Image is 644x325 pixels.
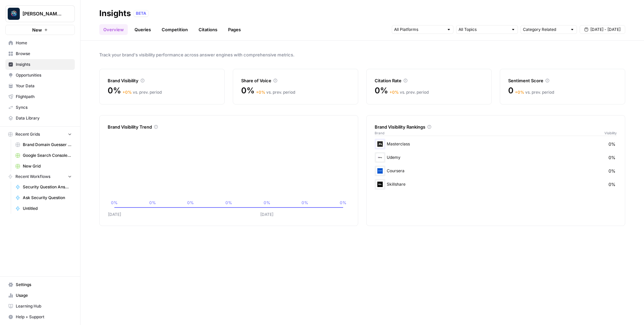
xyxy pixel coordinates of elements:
[108,77,216,84] div: Brand Visibility
[12,203,75,214] a: Untitled
[122,90,132,95] span: + 0 %
[241,77,350,84] div: Share of Voice
[302,200,308,205] tspan: 0%
[23,184,72,190] span: Security Question Answer
[604,130,617,136] span: Visibility
[225,200,232,205] tspan: 0%
[133,10,149,17] div: BETA
[608,181,615,188] span: 0%
[12,161,75,172] a: New Grid
[376,167,384,175] img: 1rmbdh83liigswmnvqyaq31zy2bw
[5,102,75,113] a: Syncs
[375,85,388,96] span: 0%
[16,292,72,298] span: Usage
[195,24,221,35] a: Citations
[256,89,295,95] div: vs. prev. period
[108,85,121,96] span: 0%
[108,212,121,217] tspan: [DATE]
[5,59,75,70] a: Insights
[241,85,255,96] span: 0%
[16,72,72,78] span: Opportunities
[23,205,72,212] span: Untitled
[99,8,131,19] div: Insights
[12,150,75,161] a: Google Search Console - [DOMAIN_NAME]
[99,24,128,35] a: Overview
[22,10,63,17] span: [PERSON_NAME] Personal
[376,140,384,148] img: m45g04c7stpv9a7fm5gbetvc5vml
[5,290,75,301] a: Usage
[389,90,399,95] span: + 0 %
[16,40,72,46] span: Home
[16,94,72,100] span: Flightpath
[12,139,75,150] a: Brand Domain Guesser QA
[16,115,72,121] span: Data Library
[187,200,194,205] tspan: 0%
[508,85,514,96] span: 0
[158,24,192,35] a: Competition
[340,200,346,205] tspan: 0%
[23,195,72,201] span: Ask Security Question
[375,77,483,84] div: Citation Rate
[16,51,72,57] span: Browse
[5,25,75,35] button: New
[580,25,625,34] button: [DATE] - [DATE]
[264,200,270,205] tspan: 0%
[608,154,615,161] span: 0%
[16,104,72,110] span: Syncs
[5,5,75,22] button: Workspace: Berna's Personal
[5,312,75,322] button: Help + Support
[5,113,75,124] a: Data Library
[389,89,429,95] div: vs. prev. period
[16,303,72,309] span: Learning Hub
[515,89,554,95] div: vs. prev. period
[375,130,384,136] span: Brand
[130,24,155,35] a: Queries
[256,90,265,95] span: + 0 %
[8,8,20,20] img: Berna's Personal Logo
[32,27,42,33] span: New
[12,182,75,192] a: Security Question Answer
[5,91,75,102] a: Flightpath
[16,282,72,288] span: Settings
[375,152,617,163] div: Udemy
[16,61,72,67] span: Insights
[16,314,72,320] span: Help + Support
[508,77,617,84] div: Sentiment Score
[5,172,75,182] button: Recent Workflows
[15,131,40,137] span: Recent Grids
[5,129,75,139] button: Recent Grids
[149,200,156,205] tspan: 0%
[260,212,273,217] tspan: [DATE]
[108,124,350,130] div: Brand Visibility Trend
[376,180,384,188] img: x0cqewr117ghr3agsku58o5jagsq
[15,174,50,180] span: Recent Workflows
[459,26,508,33] input: All Topics
[5,81,75,91] a: Your Data
[23,142,72,148] span: Brand Domain Guesser QA
[5,301,75,312] a: Learning Hub
[23,163,72,169] span: New Grid
[515,90,524,95] span: + 0 %
[5,48,75,59] a: Browse
[394,26,444,33] input: All Platforms
[608,141,615,147] span: 0%
[12,192,75,203] a: Ask Security Question
[375,179,617,190] div: Skillshare
[375,139,617,149] div: Masterclass
[99,51,625,58] span: Track your brand's visibility performance across answer engines with comprehensive metrics.
[375,166,617,176] div: Coursera
[5,38,75,48] a: Home
[608,168,615,174] span: 0%
[122,89,162,95] div: vs. prev. period
[23,152,72,158] span: Google Search Console - [DOMAIN_NAME]
[5,279,75,290] a: Settings
[224,24,245,35] a: Pages
[16,83,72,89] span: Your Data
[376,153,384,161] img: p5e259nx48zby9l3smdcjr9hejtl
[375,124,617,130] div: Brand Visibility Rankings
[5,70,75,81] a: Opportunities
[590,27,621,33] span: [DATE] - [DATE]
[111,200,118,205] tspan: 0%
[523,26,567,33] input: Category Related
